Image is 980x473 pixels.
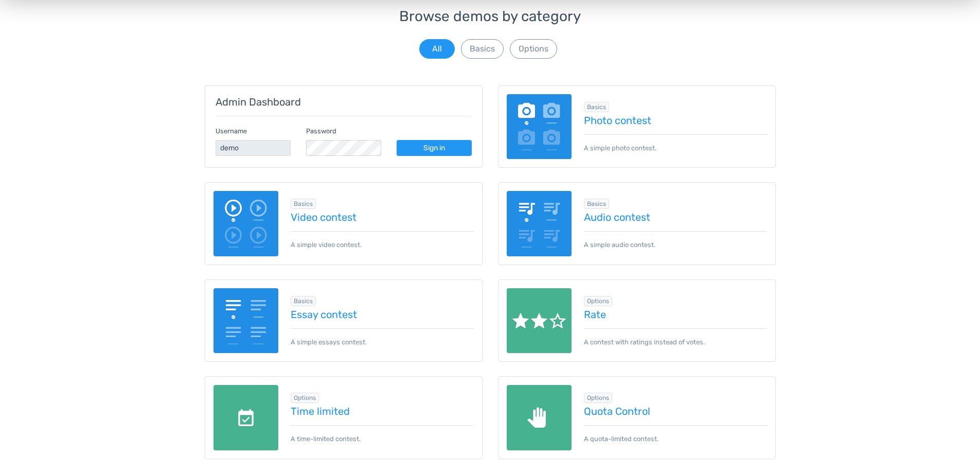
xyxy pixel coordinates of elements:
[510,39,557,59] button: Options
[291,296,316,306] span: Browse all in Basics
[306,126,336,136] label: Password
[291,406,474,417] a: Time limited
[584,425,767,444] p: A quota-limited contest.
[584,199,609,209] span: Browse all in Basics
[584,115,767,126] a: Photo contest
[584,309,767,320] a: Rate
[397,140,472,156] a: Sign in
[291,231,474,250] p: A simple video contest.
[291,393,319,403] span: Browse all in Options
[291,425,474,444] p: A time-limited contest.
[507,191,572,256] img: audio-poll.png.webp
[213,191,279,256] img: video-poll.png.webp
[584,102,609,112] span: Browse all in Basics
[291,199,316,209] span: Browse all in Basics
[584,406,767,417] a: Quota Control
[213,288,279,354] img: essay-contest.png.webp
[584,231,767,250] p: A simple audio contest.
[584,328,767,347] p: A contest with ratings instead of votes.
[584,393,612,403] span: Browse all in Options
[584,296,612,306] span: Browse all in Options
[584,134,767,153] p: A simple photo contest.
[507,94,572,160] img: image-poll.png.webp
[216,126,247,136] label: Username
[205,9,776,25] h3: Browse demos by category
[216,96,472,108] h5: Admin Dashboard
[291,328,474,347] p: A simple essays contest.
[291,212,474,223] a: Video contest
[507,385,572,450] img: quota-limited.png.webp
[419,39,455,59] button: All
[291,309,474,320] a: Essay contest
[213,385,279,450] img: date-limited.png.webp
[461,39,504,59] button: Basics
[584,212,767,223] a: Audio contest
[507,288,572,354] img: rate.png.webp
